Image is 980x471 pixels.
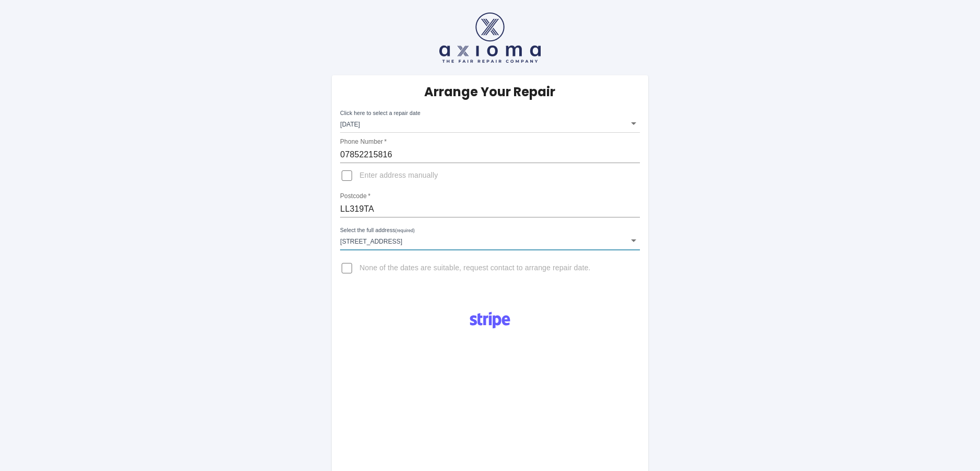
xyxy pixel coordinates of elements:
div: [STREET_ADDRESS] [340,231,639,250]
div: [DATE] [340,114,639,133]
label: Phone Number [340,137,387,146]
img: Logo [464,308,516,333]
small: (required) [395,228,415,233]
span: Enter address manually [359,170,438,181]
img: axioma [439,13,541,63]
label: Select the full address [340,226,415,235]
label: Click here to select a repair date [340,109,421,117]
label: Postcode [340,192,370,201]
h5: Arrange Your Repair [424,84,555,100]
span: None of the dates are suitable, request contact to arrange repair date. [359,263,590,273]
